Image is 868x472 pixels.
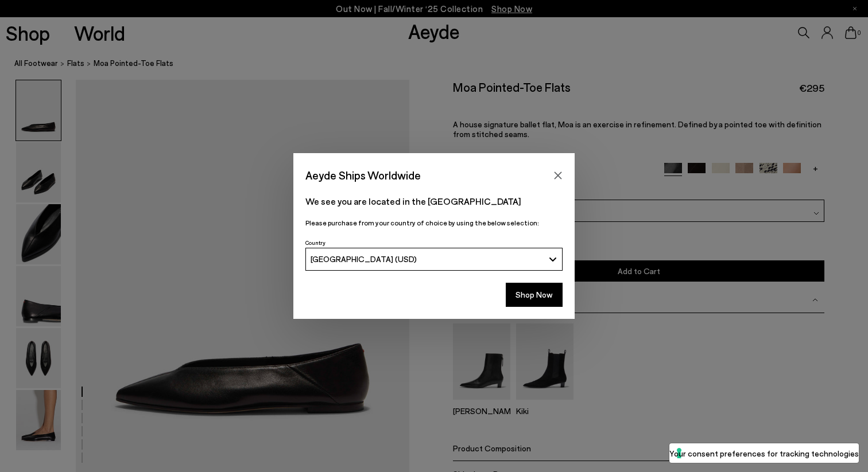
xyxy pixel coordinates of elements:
[305,239,325,246] span: Country
[305,165,421,185] span: Aeyde Ships Worldwide
[311,254,417,264] span: [GEOGRAPHIC_DATA] (USD)
[669,447,859,459] label: Your consent preferences for tracking technologies
[305,194,563,208] p: We see you are located in the [GEOGRAPHIC_DATA]
[669,443,859,463] button: Your consent preferences for tracking technologies
[549,167,567,184] button: Close
[305,217,563,228] p: Please purchase from your country of choice by using the below selection:
[506,283,563,307] button: Shop Now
